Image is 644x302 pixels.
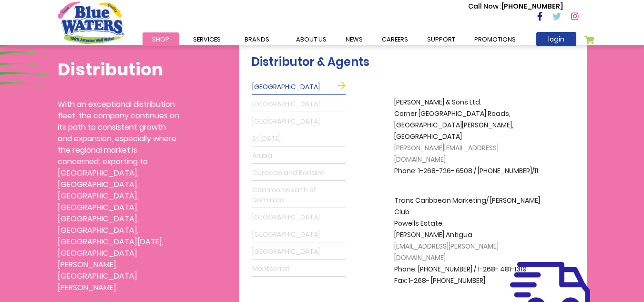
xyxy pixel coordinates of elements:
[336,32,372,46] a: News
[252,244,346,260] a: [GEOGRAPHIC_DATA]
[58,99,179,293] p: With an exceptional distribution fleet, the company continues on its path to consistent growth an...
[394,195,547,287] p: Trans Caribbean Marketing/ [PERSON_NAME] Club Powells Estate, [PERSON_NAME] Antigua Phone: [PHONE...
[252,183,346,208] a: Commonwealth of Dominica
[252,97,346,112] a: [GEOGRAPHIC_DATA]
[58,1,124,43] a: store logo
[394,143,499,164] span: [PERSON_NAME][EMAIL_ADDRESS][DOMAIN_NAME]
[58,59,179,80] h1: Distribution
[536,32,576,46] a: login
[252,166,346,181] a: Curacao and Bonaire
[468,1,563,11] p: [PHONE_NUMBER]
[245,35,269,44] span: Brands
[252,148,346,164] a: Aruba
[252,131,346,146] a: St [DATE]
[252,261,346,277] a: Montserrat
[252,80,346,95] a: [GEOGRAPHIC_DATA]
[252,227,346,242] a: [GEOGRAPHIC_DATA]
[465,32,525,46] a: Promotions
[394,241,499,262] span: [EMAIL_ADDRESS][PERSON_NAME][DOMAIN_NAME]
[372,32,418,46] a: careers
[286,32,336,46] a: about us
[252,114,346,129] a: [GEOGRAPHIC_DATA]
[394,97,547,177] p: [PERSON_NAME] & Sons Ltd. Corner [GEOGRAPHIC_DATA] Roads, [GEOGRAPHIC_DATA][PERSON_NAME], [GEOGRA...
[418,32,465,46] a: support
[152,35,169,44] span: Shop
[468,1,501,11] span: Call Now :
[252,210,346,225] a: [GEOGRAPHIC_DATA]
[251,55,582,69] h2: Distributor & Agents
[193,35,221,44] span: Services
